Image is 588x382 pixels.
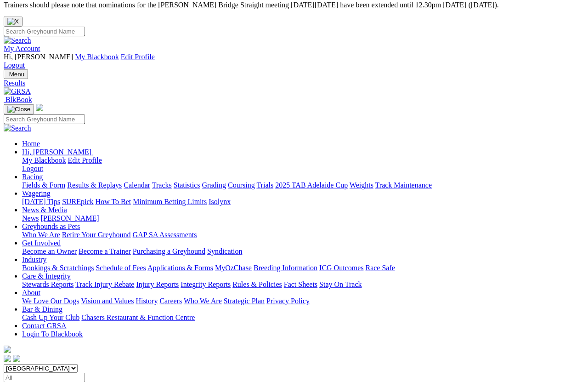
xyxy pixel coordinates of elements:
[22,156,66,164] a: My Blackbook
[133,247,205,255] a: Purchasing a Greyhound
[224,297,265,305] a: Strategic Plan
[4,104,34,114] button: Toggle navigation
[22,297,79,305] a: We Love Our Dogs
[284,280,317,288] a: Fact Sheets
[4,45,40,52] a: My Account
[133,198,207,205] a: Minimum Betting Limits
[22,314,584,322] div: Bar & Dining
[4,87,31,96] img: GRSA
[181,280,231,288] a: Integrity Reports
[81,297,134,305] a: Vision and Values
[75,280,134,288] a: Track Injury Rebate
[22,231,60,239] a: Who We Are
[228,181,255,189] a: Coursing
[4,69,28,79] button: Toggle navigation
[152,181,172,189] a: Tracks
[4,61,25,69] a: Logout
[22,289,40,296] a: About
[4,36,31,45] img: Search
[207,247,242,255] a: Syndication
[350,181,373,189] a: Weights
[22,189,51,197] a: Wagering
[136,280,179,288] a: Injury Reports
[22,264,584,272] div: Industry
[22,214,584,222] div: News & Media
[79,247,131,255] a: Become a Trainer
[22,173,43,181] a: Racing
[4,355,11,362] img: facebook.svg
[319,280,362,288] a: Stay On Track
[22,181,584,189] div: Racing
[22,247,77,255] a: Become an Owner
[4,53,584,69] div: My Account
[174,181,200,189] a: Statistics
[22,148,91,156] span: Hi, [PERSON_NAME]
[22,264,94,272] a: Bookings & Scratchings
[365,264,395,272] a: Race Safe
[9,71,24,78] span: Menu
[40,214,99,222] a: [PERSON_NAME]
[209,198,231,205] a: Isolynx
[22,156,584,173] div: Hi, [PERSON_NAME]
[202,181,226,189] a: Grading
[22,314,79,321] a: Cash Up Your Club
[22,322,66,330] a: Contact GRSA
[133,231,197,239] a: GAP SA Assessments
[13,355,20,362] img: twitter.svg
[147,264,213,272] a: Applications & Forms
[254,264,317,272] a: Breeding Information
[22,330,83,338] a: Login To Blackbook
[256,181,273,189] a: Trials
[22,231,584,239] div: Greyhounds as Pets
[4,346,11,353] img: logo-grsa-white.png
[62,231,131,239] a: Retire Your Greyhound
[75,53,119,61] a: My Blackbook
[22,297,584,305] div: About
[22,247,584,256] div: Get Involved
[4,79,584,87] a: Results
[319,264,363,272] a: ICG Outcomes
[22,305,62,313] a: Bar & Dining
[81,314,195,321] a: Chasers Restaurant & Function Centre
[6,96,32,103] span: BlkBook
[4,1,584,9] p: Trainers should please note that nominations for the [PERSON_NAME] Bridge Straight meeting [DATE]...
[22,239,61,247] a: Get Involved
[67,181,122,189] a: Results & Replays
[121,53,155,61] a: Edit Profile
[4,124,31,132] img: Search
[4,53,73,61] span: Hi, [PERSON_NAME]
[232,280,282,288] a: Rules & Policies
[4,114,85,124] input: Search
[68,156,102,164] a: Edit Profile
[124,181,150,189] a: Calendar
[22,272,71,280] a: Care & Integrity
[7,106,30,113] img: Close
[7,18,19,25] img: X
[22,206,67,214] a: News & Media
[22,165,43,172] a: Logout
[22,222,80,230] a: Greyhounds as Pets
[22,280,73,288] a: Stewards Reports
[96,264,146,272] a: Schedule of Fees
[22,280,584,289] div: Care & Integrity
[136,297,158,305] a: History
[22,148,93,156] a: Hi, [PERSON_NAME]
[22,214,39,222] a: News
[184,297,222,305] a: Who We Are
[4,96,32,103] a: BlkBook
[4,27,85,36] input: Search
[22,181,65,189] a: Fields & Form
[62,198,93,205] a: SUREpick
[22,256,46,263] a: Industry
[22,140,40,148] a: Home
[266,297,310,305] a: Privacy Policy
[159,297,182,305] a: Careers
[4,17,23,27] button: Close
[96,198,131,205] a: How To Bet
[375,181,432,189] a: Track Maintenance
[215,264,252,272] a: MyOzChase
[275,181,348,189] a: 2025 TAB Adelaide Cup
[22,198,60,205] a: [DATE] Tips
[36,104,43,111] img: logo-grsa-white.png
